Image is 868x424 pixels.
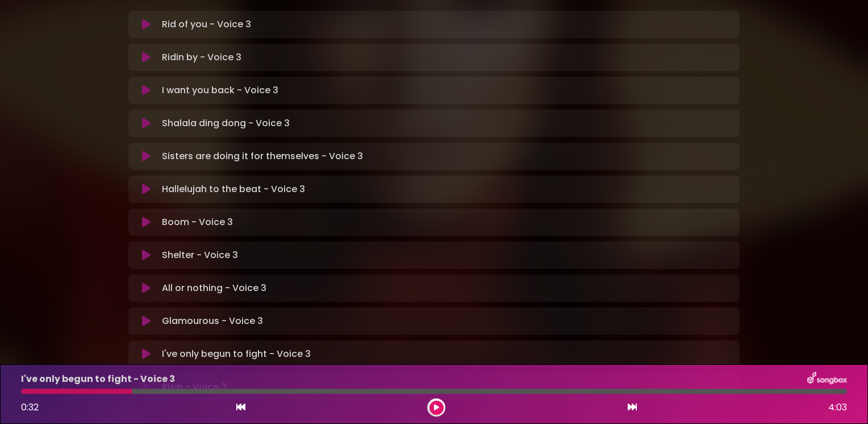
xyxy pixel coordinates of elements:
[162,84,278,97] p: I want you back - Voice 3
[162,18,251,31] p: Rid of you - Voice 3
[807,372,847,386] img: songbox-logo-white.png
[828,401,847,414] span: 4:03
[162,51,241,64] p: Ridin by - Voice 3
[21,372,175,386] p: I've only begun to fight - Voice 3
[162,215,233,229] p: Boom - Voice 3
[162,314,263,328] p: Glamourous - Voice 3
[162,117,290,130] p: Shalala ding dong - Voice 3
[162,347,311,361] p: I've only begun to fight - Voice 3
[21,401,39,414] span: 0:32
[162,281,266,295] p: All or nothing - Voice 3
[162,182,305,196] p: Hallelujah to the beat - Voice 3
[162,248,238,262] p: Shelter - Voice 3
[162,149,363,163] p: Sisters are doing it for themselves - Voice 3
